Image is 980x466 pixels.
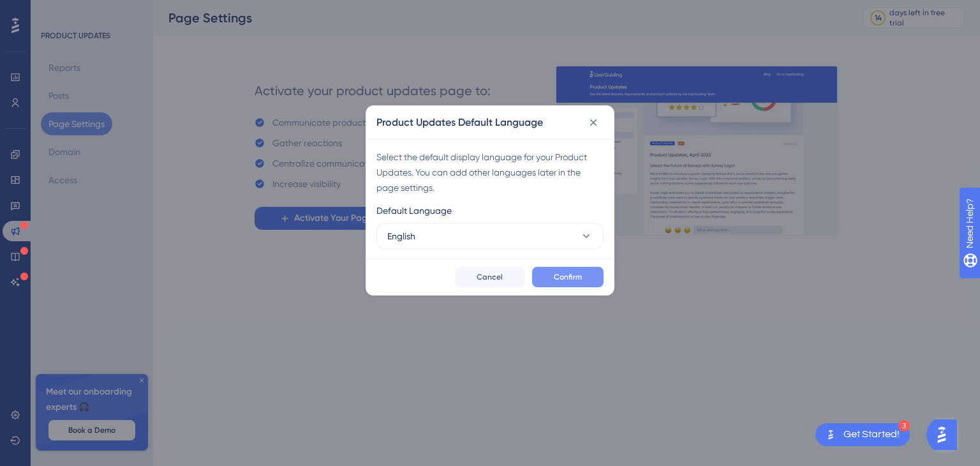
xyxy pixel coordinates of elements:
span: Need Help? [30,3,80,19]
iframe: UserGuiding AI Assistant Launcher [926,416,965,454]
h2: Product Updates Default Language [376,115,543,130]
span: Default Language [376,203,452,218]
div: Get Started! [843,428,900,442]
div: Open Get Started! checklist, remaining modules: 3 [815,423,910,446]
div: Select the default display language for your Product Updates. You can add other languages later i... [376,149,604,195]
span: Confirm [554,272,582,282]
span: English [387,229,415,244]
div: 3 [898,420,910,432]
span: Cancel [477,272,503,282]
img: launcher-image-alternative-text [823,427,838,442]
